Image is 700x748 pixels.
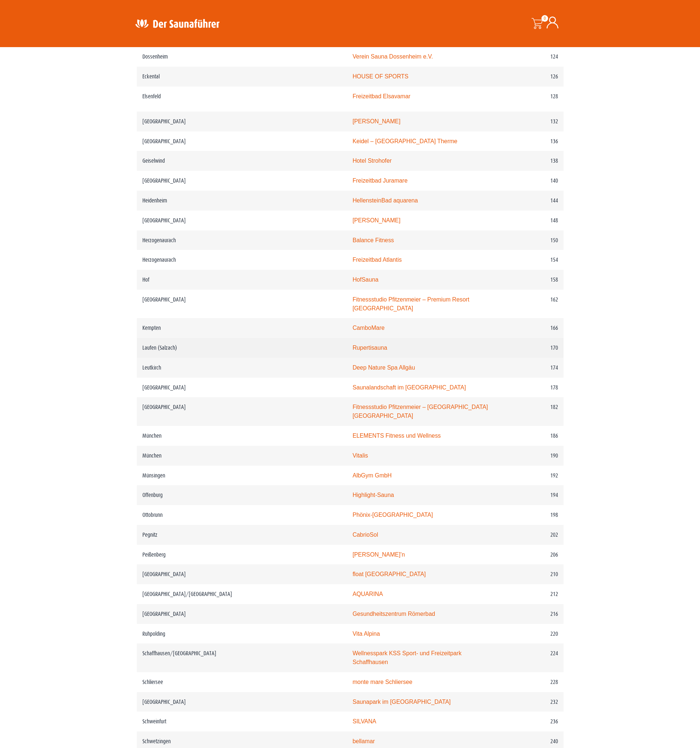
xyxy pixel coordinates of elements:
td: Laufen (Salzach) [137,338,347,358]
a: Vitalis [352,452,368,459]
td: 194 [497,485,564,505]
td: 182 [497,397,564,426]
td: 232 [497,692,564,712]
a: Freizeitbad Juramare [352,177,408,184]
a: ELEMENTS Fitness und Wellness [352,433,441,439]
a: AlbGym GmbH [352,472,391,479]
td: [GEOGRAPHIC_DATA] [137,131,347,151]
a: monte mare Schliersee [352,679,412,685]
td: 124 [497,47,564,67]
td: Eckental [137,67,347,87]
a: Keidel – [GEOGRAPHIC_DATA] Therme [352,138,457,144]
a: Fitnessstudio Pfitzenmeier – [GEOGRAPHIC_DATA] [GEOGRAPHIC_DATA] [352,404,488,419]
td: Herzogenaurach [137,250,347,270]
a: Vita Alpina [352,631,380,637]
td: 202 [497,525,564,545]
td: 174 [497,358,564,378]
td: 166 [497,318,564,338]
a: [PERSON_NAME] [352,118,400,124]
a: Gesundheitszentrum Römerbad [352,611,435,617]
td: [GEOGRAPHIC_DATA]/[GEOGRAPHIC_DATA] [137,584,347,604]
a: Phönix-[GEOGRAPHIC_DATA] [352,512,433,518]
td: 138 [497,151,564,171]
td: 224 [497,643,564,672]
a: Balance Fitness [352,237,394,243]
td: 132 [497,112,564,131]
td: München [137,426,347,446]
td: 126 [497,67,564,87]
a: Freizeitbad Atlantis [352,257,402,263]
td: [GEOGRAPHIC_DATA] [137,604,347,624]
td: [GEOGRAPHIC_DATA] [137,211,347,230]
a: Freizeitbad Elsavamar [352,93,410,99]
a: HofSauna [352,276,378,283]
td: [GEOGRAPHIC_DATA] [137,171,347,191]
td: München [137,446,347,466]
a: HellensteinBad aquarena [352,197,418,204]
td: 192 [497,466,564,486]
td: Elsenfeld [137,87,347,112]
td: [GEOGRAPHIC_DATA] [137,397,347,426]
td: 178 [497,378,564,398]
a: Saunapark im [GEOGRAPHIC_DATA] [352,699,451,705]
td: 228 [497,672,564,692]
td: 210 [497,564,564,584]
a: CamboMare [352,325,384,331]
td: Schweinfurt [137,712,347,731]
td: Leutkirch [137,358,347,378]
td: 170 [497,338,564,358]
a: [PERSON_NAME] [352,217,400,223]
a: Hotel Strohofer [352,158,391,164]
td: Peißenberg [137,545,347,565]
td: [GEOGRAPHIC_DATA] [137,378,347,398]
td: 198 [497,505,564,525]
td: 128 [497,87,564,112]
a: HOUSE OF SPORTS [352,73,408,80]
a: Verein Sauna Dossenheim e.V. [352,53,433,60]
td: Heidenheim [137,191,347,211]
td: 140 [497,171,564,191]
td: 148 [497,211,564,230]
a: Rupertisauna [352,345,387,351]
a: Deep Nature Spa Allgäu [352,364,415,371]
td: 158 [497,270,564,290]
a: SILVANA [352,718,376,724]
a: CabrioSol [352,532,378,538]
td: Schliersee [137,672,347,692]
span: 0 [541,15,548,22]
td: Kempten [137,318,347,338]
td: 150 [497,230,564,250]
td: Ruhpolding [137,624,347,644]
td: 154 [497,250,564,270]
a: bellamar [352,738,375,744]
a: Fitnessstudio Pfitzenmeier – Premium Resort [GEOGRAPHIC_DATA] [352,296,469,311]
td: [GEOGRAPHIC_DATA] [137,290,347,318]
td: 144 [497,191,564,211]
a: Highlight-Sauna [352,492,394,498]
td: Münsingen [137,466,347,486]
td: 236 [497,712,564,731]
a: float [GEOGRAPHIC_DATA] [352,571,426,577]
td: 162 [497,290,564,318]
td: Herzogenaurach [137,230,347,250]
td: Pegnitz [137,525,347,545]
a: [PERSON_NAME]’n [352,551,405,558]
td: 186 [497,426,564,446]
td: 216 [497,604,564,624]
td: Hof [137,270,347,290]
td: Dossenheim [137,47,347,67]
td: [GEOGRAPHIC_DATA] [137,564,347,584]
a: Saunalandschaft im [GEOGRAPHIC_DATA] [352,384,466,391]
a: Wellnesspark KSS Sport- und Freizeitpark Schaffhausen [352,650,461,665]
td: Offenburg [137,485,347,505]
td: 212 [497,584,564,604]
td: Ottobrunn [137,505,347,525]
td: Schaffhausen/[GEOGRAPHIC_DATA] [137,643,347,672]
td: 206 [497,545,564,565]
a: AQUARINA [352,591,383,597]
td: 190 [497,446,564,466]
td: 136 [497,131,564,151]
td: [GEOGRAPHIC_DATA] [137,112,347,131]
td: 220 [497,624,564,644]
td: [GEOGRAPHIC_DATA] [137,692,347,712]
